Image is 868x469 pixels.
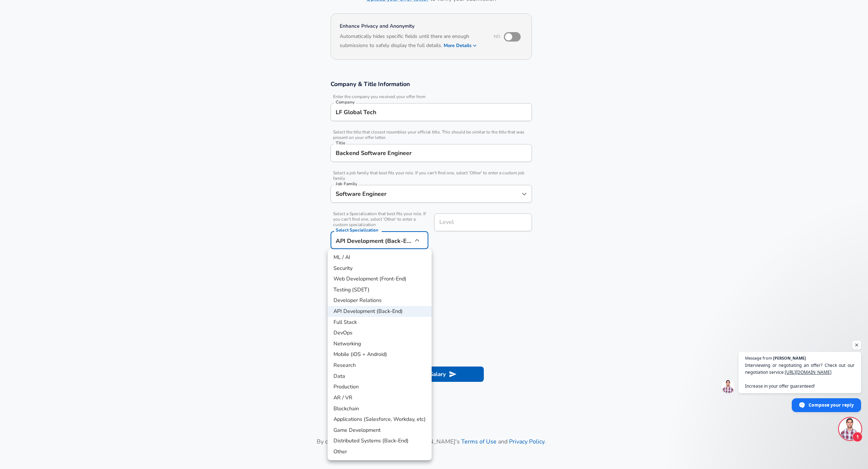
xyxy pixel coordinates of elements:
[328,327,432,338] li: DevOps
[328,446,432,457] li: Other
[328,371,432,382] li: Data
[745,362,855,389] span: Interviewing or negotiating an offer? Check out our negotiation service: Increase in your offer g...
[328,274,432,284] li: Web Development (Front-End)
[839,418,861,440] div: Open chat
[328,295,432,306] li: Developer Relations
[328,435,432,446] li: Distributed Systems (Back-End)
[328,263,432,274] li: Security
[328,349,432,360] li: Mobile (iOS + Android)
[852,432,863,442] span: 1
[745,356,772,360] span: Message from
[328,252,432,263] li: ML / AI
[328,306,432,317] li: API Development (Back-End)
[328,403,432,414] li: Blockchain
[328,392,432,403] li: AR / VR
[328,425,432,436] li: Game Development
[328,317,432,328] li: Full Stack
[328,338,432,349] li: Networking
[328,360,432,371] li: Research
[773,356,806,360] span: [PERSON_NAME]
[328,284,432,295] li: Testing (SDET)
[809,399,854,411] span: Compose your reply
[328,414,432,425] li: Applications (Salesforce, Workday, etc)
[328,381,432,392] li: Production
